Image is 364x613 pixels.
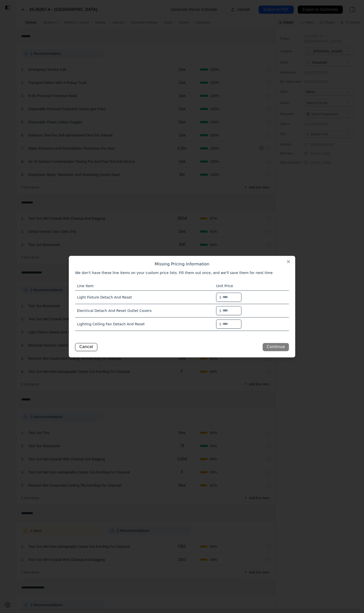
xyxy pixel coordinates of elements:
td: Electrical Detach And Reset Outlet Covers [75,304,214,317]
th: Unit Price [214,281,289,291]
td: Light Fixture Detach And Reset [75,290,214,304]
h2: Missing Pricing Information [75,262,289,266]
button: Cancel [75,343,97,351]
th: Line Item [75,281,214,291]
td: Lighting Ceiling Fan Detach And Reset [75,317,214,331]
h3: We don't have these line items on your custom price lists. Fill them out once, and we'll save the... [75,270,289,275]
